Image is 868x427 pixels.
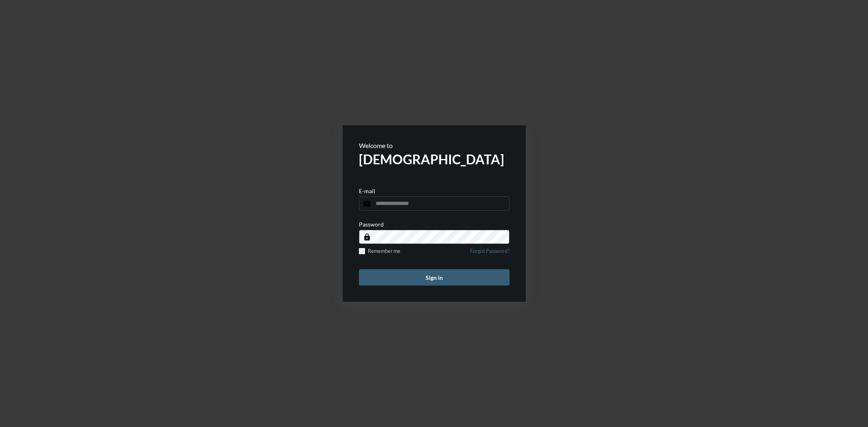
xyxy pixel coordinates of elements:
[470,248,509,259] a: Forgot Password?
[359,142,509,149] p: Welcome to
[359,269,509,285] button: Sign in
[359,187,375,194] p: E-mail
[359,221,384,228] p: Password
[359,151,509,167] h2: [DEMOGRAPHIC_DATA]
[359,248,400,254] label: Remember me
